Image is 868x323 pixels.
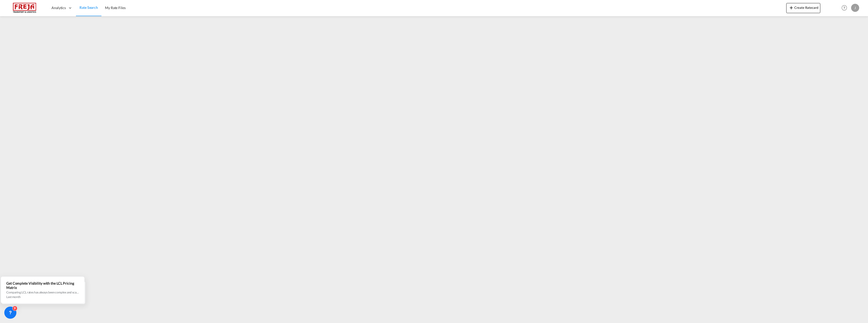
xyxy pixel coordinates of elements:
[788,5,794,11] md-icon: icon-plus 400-fg
[786,3,820,13] button: icon-plus 400-fgCreate Ratecard
[79,5,98,10] span: Rate Search
[851,4,859,12] div: J
[105,6,126,10] span: My Rate Files
[840,4,851,13] div: Help
[840,4,849,12] span: Help
[51,5,66,10] span: Analytics
[8,2,42,14] img: 586607c025bf11f083711d99603023e7.png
